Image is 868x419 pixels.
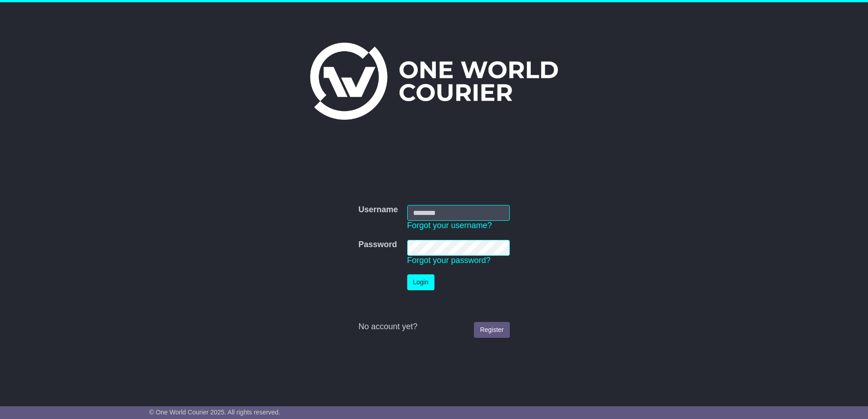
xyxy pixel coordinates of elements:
label: Username [358,205,398,215]
a: Forgot your username? [407,221,492,230]
img: One World [310,43,558,120]
a: Forgot your password? [407,256,491,265]
div: No account yet? [358,322,509,332]
a: Register [474,322,509,338]
button: Login [407,274,434,290]
span: © One World Courier 2025. All rights reserved. [149,409,281,416]
label: Password [358,240,397,250]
